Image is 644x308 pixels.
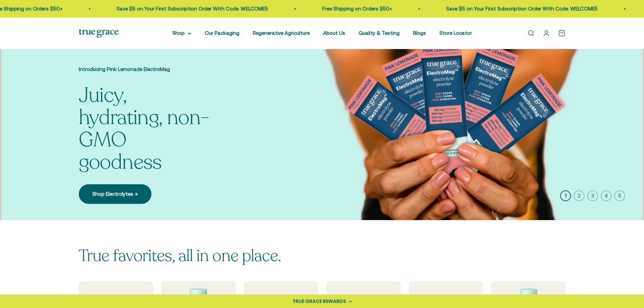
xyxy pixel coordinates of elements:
[292,298,346,305] div: TRUE GRACE REWARDS
[439,5,591,13] p: Save $5 on Your First Subscription Order With Code: WELCOME5
[79,184,151,204] a: Shop Electrolytes →
[560,190,571,201] button: 1
[574,190,585,201] button: 2
[79,245,281,267] split-lines: True favorites, all in one place.
[79,65,214,73] p: Introducing Pink Lemonade ElectroMag
[110,5,261,13] p: Save $5 on Your First Subscription Order With Code: WELCOME5
[413,30,426,36] a: Blogs
[79,81,210,176] split-lines: Juicy, hydrating, non-GMO goodness
[601,190,612,201] button: 4
[587,190,598,201] button: 3
[323,30,345,36] a: About Us
[253,30,310,36] a: Regenerative Agriculture
[205,30,239,36] a: Our Packaging
[614,190,625,201] button: 5
[315,6,385,11] a: Free Shipping on Orders $50+
[172,29,191,37] summary: Shop
[439,30,472,36] a: Store Locator
[359,30,400,36] a: Quality & Testing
